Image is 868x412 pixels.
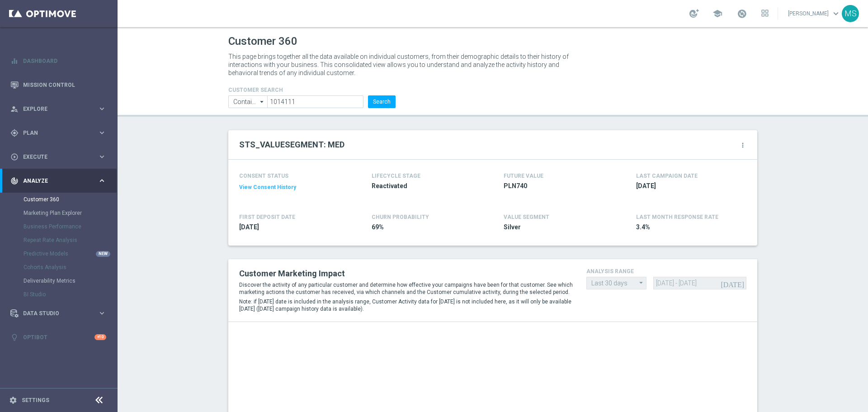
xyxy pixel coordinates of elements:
[239,173,345,179] h4: CONSENT STATUS
[24,260,117,274] div: Cohorts Analysis
[239,184,296,191] button: View Consent History
[258,96,267,108] i: arrow_drop_down
[504,173,543,179] h4: FUTURE VALUE
[636,223,742,232] span: 3.4%
[636,173,698,179] h4: LAST CAMPAIGN DATE
[10,129,107,137] button: gps_fixed Plan keyboard_arrow_right
[23,49,106,73] a: Dashboard
[24,233,117,247] div: Repeat Rate Analysis
[10,105,107,113] button: person_search Explore keyboard_arrow_right
[10,105,19,113] i: person_search
[24,193,117,206] div: Customer 360
[98,176,106,185] i: keyboard_arrow_right
[9,396,17,404] i: settings
[10,334,107,341] button: lightbulb Optibot +10
[24,220,117,233] div: Business Performance
[239,281,573,296] p: Discover the activity of any particular customer and determine how effective your campaigns have ...
[504,214,549,220] h4: VALUE SEGMENT
[504,223,609,232] span: Silver
[24,288,117,301] div: BI Studio
[10,129,98,137] div: Plan
[10,310,107,317] button: Data Studio keyboard_arrow_right
[636,214,718,220] span: LAST MONTH RESPONSE RATE
[10,177,107,185] button: track_changes Analyze keyboard_arrow_right
[96,251,110,257] div: NEW
[228,52,576,77] p: This page brings together all the data available on individual customers, from their demographic ...
[22,398,49,403] a: Settings
[636,182,742,190] span: 2025-09-20
[368,95,396,108] button: Search
[10,309,98,317] div: Data Studio
[10,81,107,89] button: Mission Control
[739,142,746,149] i: more_vert
[239,298,573,313] p: Note: if [DATE] date is included in the analysis range, Customer Activity data for [DATE] is not ...
[24,196,94,203] a: Customer 360
[787,7,842,20] a: [PERSON_NAME]keyboard_arrow_down
[10,57,19,65] i: equalizer
[228,95,267,108] input: Contains
[10,57,107,65] button: equalizer Dashboard
[23,130,98,136] span: Plan
[228,35,757,48] h1: Customer 360
[23,106,98,112] span: Explore
[98,104,106,113] i: keyboard_arrow_right
[23,325,94,349] a: Optibot
[372,223,477,232] span: 69%
[23,311,98,316] span: Data Studio
[23,154,98,160] span: Execute
[10,49,106,73] div: Dashboard
[24,274,117,288] div: Deliverability Metrics
[94,334,106,340] div: +10
[239,214,295,220] h4: FIRST DEPOSIT DATE
[712,9,722,19] span: school
[10,153,107,161] button: play_circle_outline Execute keyboard_arrow_right
[10,129,19,137] i: gps_fixed
[24,247,117,260] div: Predictive Models
[637,277,646,289] i: arrow_drop_down
[24,209,94,217] a: Marketing Plan Explorer
[504,182,609,190] span: PLN740
[239,223,345,232] span: 2017-07-01
[842,5,859,22] div: MS
[10,177,98,185] div: Analyze
[98,128,106,137] i: keyboard_arrow_right
[239,268,573,279] h2: Customer Marketing Impact
[23,178,98,184] span: Analyze
[10,105,98,113] div: Explore
[23,73,106,97] a: Mission Control
[10,177,19,185] i: track_changes
[98,152,106,161] i: keyboard_arrow_right
[10,73,106,97] div: Mission Control
[10,153,19,161] i: play_circle_outline
[24,206,117,220] div: Marketing Plan Explorer
[586,268,746,275] h4: analysis range
[239,139,344,150] h2: STS_VALUESEGMENT: MED
[10,325,106,349] div: Optibot
[372,182,477,190] span: Reactivated
[24,277,94,284] a: Deliverability Metrics
[10,333,19,341] i: lightbulb
[98,309,106,317] i: keyboard_arrow_right
[10,153,98,161] div: Execute
[267,95,363,108] input: Enter CID, Email, name or phone
[831,9,841,19] span: keyboard_arrow_down
[372,214,429,220] span: CHURN PROBABILITY
[228,87,396,93] h4: CUSTOMER SEARCH
[372,173,420,179] h4: LIFECYCLE STAGE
